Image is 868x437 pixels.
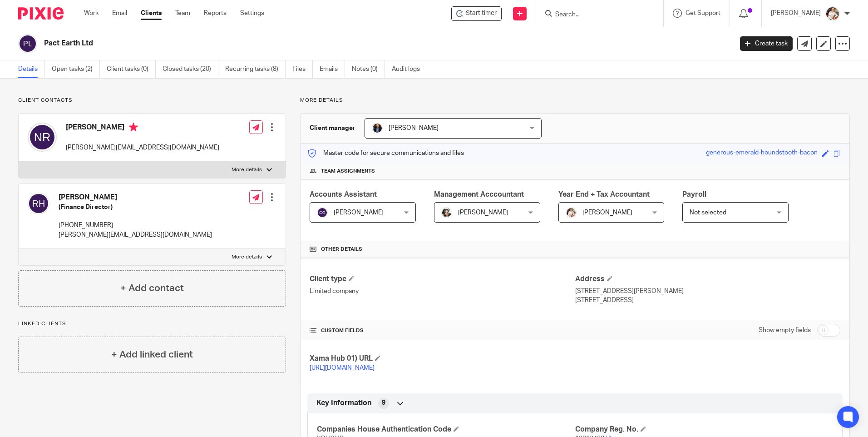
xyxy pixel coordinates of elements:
[310,191,377,198] span: Accounts Assistant
[740,36,793,51] a: Create task
[204,9,227,18] a: Reports
[321,168,375,175] span: Team assignments
[232,253,262,261] p: More details
[18,7,64,20] img: Pixie
[141,9,162,18] a: Clients
[682,191,706,198] span: Payroll
[554,11,636,19] input: Search
[28,193,49,214] img: svg%3E
[389,125,439,131] span: [PERSON_NAME]
[334,209,384,216] span: [PERSON_NAME]
[352,60,385,78] a: Notes (0)
[18,60,45,78] a: Details
[310,365,375,371] a: [URL][DOMAIN_NAME]
[458,209,508,216] span: [PERSON_NAME]
[120,281,184,295] h4: + Add contact
[307,149,464,158] p: Master code for secure communications and files
[240,9,264,18] a: Settings
[392,60,427,78] a: Audit logs
[434,191,524,198] span: Management Acccountant
[300,97,850,104] p: More details
[686,10,720,16] span: Get Support
[566,207,577,218] img: Kayleigh%20Henson.jpeg
[582,209,632,216] span: [PERSON_NAME]
[18,320,286,328] p: Linked clients
[84,9,99,18] a: Work
[18,34,37,53] img: svg%3E
[52,60,100,78] a: Open tasks (2)
[175,9,190,18] a: Team
[112,9,127,18] a: Email
[690,209,726,216] span: Not selected
[441,207,452,218] img: barbara-raine-.jpg
[292,60,313,78] a: Files
[28,123,57,152] img: svg%3E
[111,348,193,362] h4: + Add linked client
[771,9,821,18] p: [PERSON_NAME]
[320,60,345,78] a: Emails
[66,143,219,152] p: [PERSON_NAME][EMAIL_ADDRESS][DOMAIN_NAME]
[575,274,840,284] h4: Address
[706,148,818,159] div: generous-emerald-houndstooth-bacon
[321,246,362,253] span: Other details
[451,6,502,21] div: Pact Earth Ltd
[59,230,212,239] p: [PERSON_NAME][EMAIL_ADDRESS][DOMAIN_NAME]
[310,124,355,133] h3: Client manager
[310,274,575,284] h4: Client type
[310,354,575,363] h4: Xama Hub 01) URL
[317,207,328,218] img: svg%3E
[66,123,219,134] h4: [PERSON_NAME]
[59,203,212,212] h5: (Finance Director)
[316,398,371,408] span: Key Information
[107,60,156,78] a: Client tasks (0)
[759,326,811,335] label: Show empty fields
[232,166,262,174] p: More details
[372,123,383,134] img: martin-hickman.jpg
[163,60,218,78] a: Closed tasks (20)
[575,296,840,305] p: [STREET_ADDRESS]
[310,327,575,334] h4: CUSTOM FIELDS
[382,398,385,407] span: 9
[317,425,575,434] h4: Companies House Authentication Code
[18,97,286,104] p: Client contacts
[466,9,497,18] span: Start timer
[825,6,840,21] img: Kayleigh%20Henson.jpeg
[129,123,138,132] i: Primary
[558,191,650,198] span: Year End + Tax Accountant
[575,425,833,434] h4: Company Reg. No.
[225,60,286,78] a: Recurring tasks (8)
[44,39,590,48] h2: Pact Earth Ltd
[575,287,840,296] p: [STREET_ADDRESS][PERSON_NAME]
[59,221,212,230] p: [PHONE_NUMBER]
[310,287,575,296] p: Limited company
[59,193,212,202] h4: [PERSON_NAME]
